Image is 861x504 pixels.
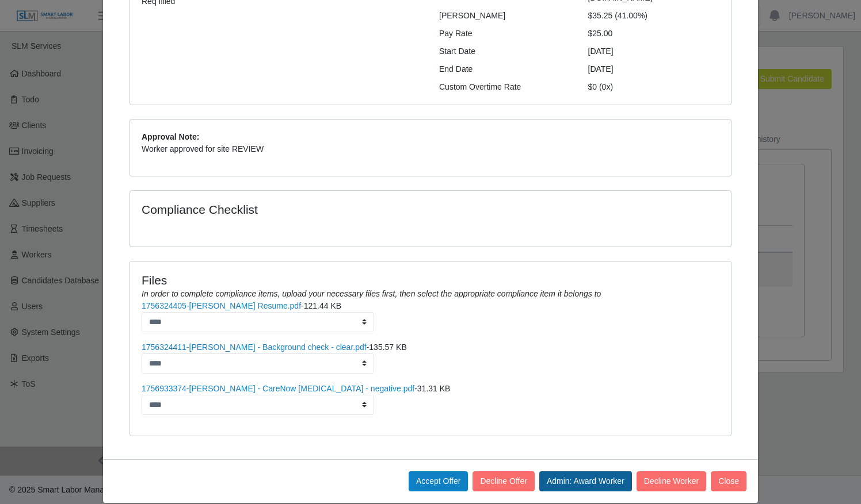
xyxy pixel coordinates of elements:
h4: Compliance Checklist [142,202,521,217]
div: [DATE] [580,45,729,57]
span: 135.57 KB [369,343,406,352]
a: 1756933374-[PERSON_NAME] - CareNow [MEDICAL_DATA] - negative.pdf [142,384,414,393]
li: - [142,383,719,415]
span: 121.44 KB [304,301,341,310]
li: - [142,341,719,374]
button: Accept Offer [409,471,468,491]
button: Decline Offer [473,471,534,491]
p: Worker approved for site REVIEW [142,143,719,155]
span: $0 (0x) [588,82,614,91]
button: Admin: Award Worker [539,471,632,491]
div: Custom Overtime Rate [430,81,580,93]
button: Close [711,471,746,491]
span: [DATE] [588,64,614,74]
div: Pay Rate [430,28,580,40]
a: 1756324411-[PERSON_NAME] - Background check - clear.pdf [142,343,367,352]
div: Start Date [430,45,580,57]
button: Decline Worker [637,471,706,491]
div: End Date [430,63,580,75]
li: - [142,300,719,332]
b: Approval Note: [142,132,199,141]
h4: Files [142,273,719,287]
i: In order to complete compliance items, upload your necessary files first, then select the appropr... [142,289,601,298]
div: $25.00 [580,28,729,40]
span: 31.31 KB [417,384,451,393]
a: 1756324405-[PERSON_NAME] Resume.pdf [142,301,301,310]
